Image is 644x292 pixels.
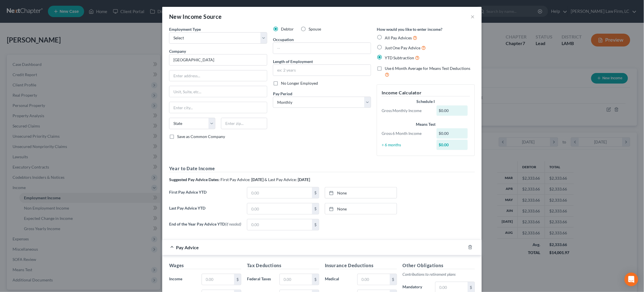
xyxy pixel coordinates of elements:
[166,219,244,235] label: End of the Year Pay Advice YTD
[312,274,319,285] div: $
[220,177,250,182] span: First Pay Advice:
[325,203,397,214] a: None
[234,274,241,285] div: $
[169,54,267,66] input: Search company by name...
[312,219,319,230] div: $
[177,134,225,139] span: Save as Common Company
[166,203,244,219] label: Last Pay Advice YTD
[169,86,267,97] input: Unit, Suite, etc...
[437,140,468,150] div: $0.00
[403,271,475,277] p: Contributions to retirement plans
[325,187,397,198] a: None
[312,203,319,214] div: $
[273,91,292,96] span: Pay Period
[382,89,470,96] h5: Income Calculator
[273,43,371,54] input: --
[298,177,310,182] strong: [DATE]
[322,274,355,285] label: Medical
[273,58,313,64] label: Length of Employment
[385,66,471,71] span: Use 6 Month Average for Means Test Deductions
[379,131,434,136] div: Gross 6 Month Income
[358,274,390,285] input: 0.00
[176,245,199,250] span: Pay Advice
[379,108,434,113] div: Gross Monthly Income
[247,219,312,230] input: 0.00
[385,45,421,50] span: Just One Pay Advice
[169,27,201,32] span: Employment Type
[280,274,312,285] input: 0.00
[625,273,638,286] div: Open Intercom Messenger
[169,276,182,281] span: Income
[403,262,475,269] h5: Other Obligations
[379,142,434,148] div: ÷ 6 months
[166,187,244,203] label: First Pay Advice YTD
[169,165,475,172] h5: Year to Date Income
[325,262,397,269] h5: Insurance Deductions
[251,177,264,182] strong: [DATE]
[382,99,470,104] div: Schedule I
[244,274,277,285] label: Federal Taxes
[247,262,319,269] h5: Tax Deductions
[169,49,186,54] span: Company
[169,262,241,269] h5: Wages
[312,187,319,198] div: $
[437,128,468,139] div: $0.00
[247,187,312,198] input: 0.00
[169,102,267,113] input: Enter city...
[202,274,234,285] input: 0.00
[309,27,321,31] span: Spouse
[247,203,312,214] input: 0.00
[221,118,267,129] input: Enter zip...
[225,222,241,226] span: (if needed)
[273,65,371,76] input: ex: 2 years
[273,36,294,42] label: Occupation
[264,177,297,182] span: & Last Pay Advice:
[390,274,397,285] div: $
[471,13,475,20] button: ×
[169,70,267,81] input: Enter address...
[385,55,414,60] span: YTD Subtraction
[281,81,318,86] span: No Longer Employed
[437,106,468,116] div: $0.00
[281,27,294,31] span: Debtor
[169,13,222,21] div: New Income Source
[169,177,220,182] strong: Suggested Pay Advice Dates:
[382,121,470,127] div: Means Test
[377,26,443,32] label: How would you like to enter income?
[385,35,412,40] span: All Pay Advices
